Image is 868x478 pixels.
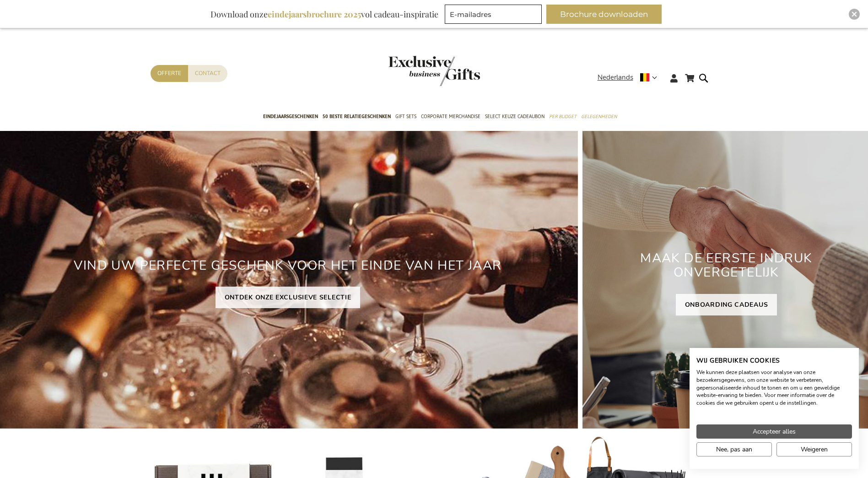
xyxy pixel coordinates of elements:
[421,112,480,121] span: Corporate Merchandise
[323,112,391,121] span: 50 beste relatiegeschenken
[263,112,318,121] span: Eindejaarsgeschenken
[598,72,663,83] div: Nederlands
[849,9,860,20] div: Close
[485,112,545,121] span: Select Keuze Cadeaubon
[268,9,361,20] b: eindejaarsbrochure 2025
[546,5,662,24] button: Brochure downloaden
[696,369,852,407] p: We kunnen deze plaatsen voor analyse van onze bezoekersgegevens, om onze website te verbeteren, g...
[696,424,852,439] button: Accepteer alle cookies
[388,56,434,86] a: store logo
[676,294,777,315] a: ONBOARDING CADEAUS
[549,112,577,121] span: Per Budget
[801,445,828,454] span: Weigeren
[395,112,416,121] span: Gift Sets
[188,65,227,82] a: Contact
[776,442,852,456] button: Alle cookies weigeren
[598,72,633,83] span: Nederlands
[852,11,857,17] img: Close
[753,427,796,436] span: Accepteer alles
[445,5,545,27] form: marketing offers and promotions
[696,442,772,456] button: Pas cookie voorkeuren aan
[388,56,480,86] img: Exclusive Business gifts logo
[445,5,542,24] input: E-mailadres
[151,65,188,82] a: Offerte
[716,445,752,454] span: Nee, pas aan
[206,5,442,24] div: Download onze vol cadeau-inspiratie
[581,112,617,121] span: Gelegenheden
[696,357,852,365] h2: Wij gebruiken cookies
[216,287,361,308] a: ONTDEK ONZE EXCLUSIEVE SELECTIE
